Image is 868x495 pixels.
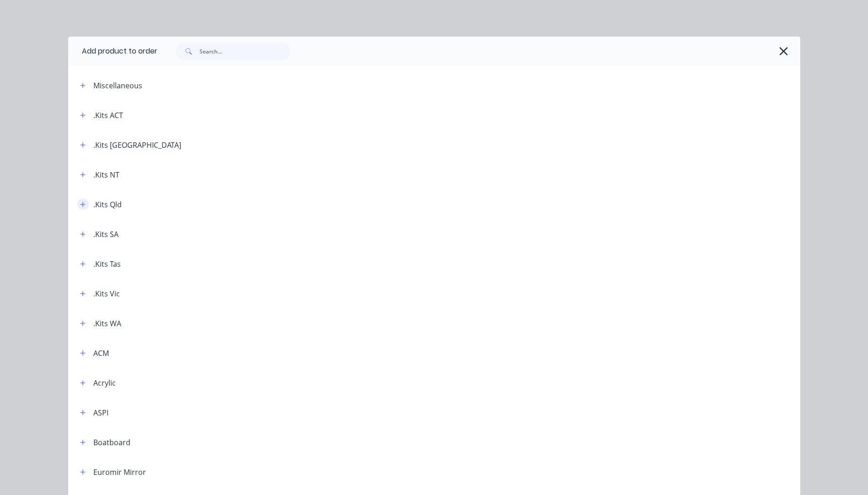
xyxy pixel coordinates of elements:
div: .Kits WA [93,318,121,329]
div: Boatboard [93,437,130,448]
div: .Kits SA [93,229,119,240]
div: .Kits ACT [93,110,123,121]
div: Miscellaneous [93,80,142,91]
div: Euromir Mirror [93,467,146,478]
div: ASPI [93,407,108,418]
div: ACM [93,348,109,359]
div: .Kits Qld [93,199,122,210]
div: Add product to order [68,37,157,66]
div: .Kits [GEOGRAPHIC_DATA] [93,140,181,151]
input: Search... [199,42,290,60]
div: Acrylic [93,377,116,388]
div: .Kits NT [93,169,119,180]
div: .Kits Vic [93,288,120,299]
div: .Kits Tas [93,258,121,269]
